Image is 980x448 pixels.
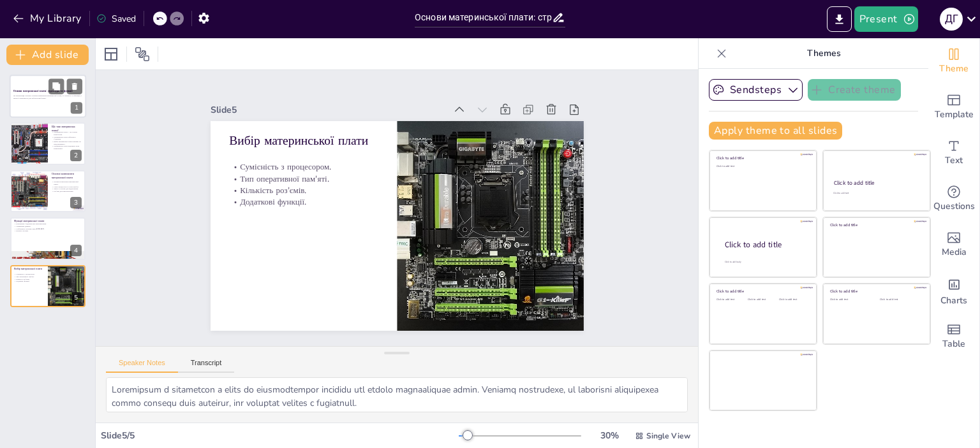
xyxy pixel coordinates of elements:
div: Saved [96,13,136,25]
p: Управління даними. [14,226,82,228]
div: Add a table [928,314,979,359]
button: Apply theme to all slides [709,122,842,140]
p: Функції материнської плати [14,219,82,223]
input: Insert title [415,8,552,27]
div: Get real-time input from your audience [928,176,979,222]
span: Questions [933,199,975,213]
div: Click to add title [716,289,808,294]
p: Материнська плата — це основа комп'ютера. [52,131,82,135]
strong: Основи материнської плати: структура та функції [13,89,73,92]
div: Click to add text [833,192,918,195]
p: Вибір материнської плати впливає на продуктивність. [52,140,82,145]
div: Add text boxes [928,130,979,176]
div: 2 [70,150,82,161]
div: Click to add title [830,289,921,294]
div: 3 [10,170,85,212]
span: Text [945,154,963,168]
button: Delete Slide [67,78,82,94]
div: Click to add text [830,298,870,301]
div: Add ready made slides [928,84,979,130]
p: Безпека системи. [14,230,82,233]
p: Що таке материнська плата? [52,125,82,132]
button: Present [854,6,918,32]
p: Додаткові функції. [233,161,382,203]
span: Media [942,245,967,259]
div: Slide 5 [234,67,466,127]
p: Стабільність системи через BIOS/UEFI. [14,228,82,230]
button: My Library [10,8,87,29]
div: 2 [10,122,85,164]
p: Основні компоненти материнської плати. [52,180,82,185]
p: Тип оперативної пам'яті. [14,275,44,278]
span: Theme [939,62,969,76]
textarea: Loremipsum d sitametcon a elits do eiusmodtempor incididu utl etdolo magnaaliquae admin. Veniamq ... [106,377,688,412]
p: Материнська плата підтримує різні компоненти. [52,145,82,149]
div: Layout [101,44,121,64]
div: Click to add title [834,179,919,187]
div: Add charts and graphs [928,268,979,314]
span: Single View [646,431,690,441]
div: 4 [10,217,85,259]
div: Д Г [940,8,963,31]
button: Export to PowerPoint [827,6,852,32]
button: Speaker Notes [106,359,178,373]
p: Themes [732,38,916,69]
span: Charts [940,294,967,308]
p: Додаткові функції. [14,280,44,282]
button: Add slide [6,45,89,65]
div: Click to add text [779,298,808,301]
div: Add images, graphics, shapes or video [928,222,979,268]
span: Position [135,47,150,62]
p: Сумісність з процесором. [240,127,389,170]
button: Create theme [808,79,901,101]
div: Click to add title [725,239,806,250]
div: Click to add title [716,155,808,161]
p: Ця презентація охоплює основні компоненти материнської плати, їх структуру та функції, а також їх... [13,94,82,99]
p: Вибір материнської плати [14,267,44,271]
div: Click to add text [716,165,808,168]
div: Click to add text [716,298,745,301]
p: Сокет процесора та слоти пам'яті. [52,185,82,188]
p: Сумісність з процесором. [14,273,44,275]
div: Click to add body [725,260,805,263]
span: Table [942,337,965,351]
div: 1 [10,75,86,118]
p: Електричне з'єднання між компонентами. [14,223,82,226]
div: 3 [70,197,82,208]
div: Click to add text [748,298,776,301]
p: Тип оперативної пам'яті. [237,139,386,181]
p: Вибір материнської плати [245,98,395,146]
p: Материнська плата забезпечує з'єднання. [52,135,82,140]
div: Slide 5 / 5 [101,430,459,442]
p: Кількість роз'ємів. [235,150,383,192]
button: Sendsteps [709,79,803,101]
span: Template [935,108,974,122]
button: Transcript [178,359,235,373]
div: 5 [70,292,82,303]
div: Click to add title [830,222,921,228]
div: 4 [70,245,82,256]
button: Duplicate Slide [48,78,64,94]
p: Кількість роз'ємів. [14,278,44,280]
div: 5 [10,265,85,307]
div: 30 % [594,430,625,442]
div: Click to add text [880,298,920,301]
button: Д Г [940,6,963,32]
p: Основні компоненти материнської плати [52,172,82,179]
p: Роз'єми для накопичувачів. [52,190,82,192]
div: 1 [71,103,82,114]
p: Чіпсет та порти для підключення. [52,187,82,190]
div: Change the overall theme [928,38,979,84]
